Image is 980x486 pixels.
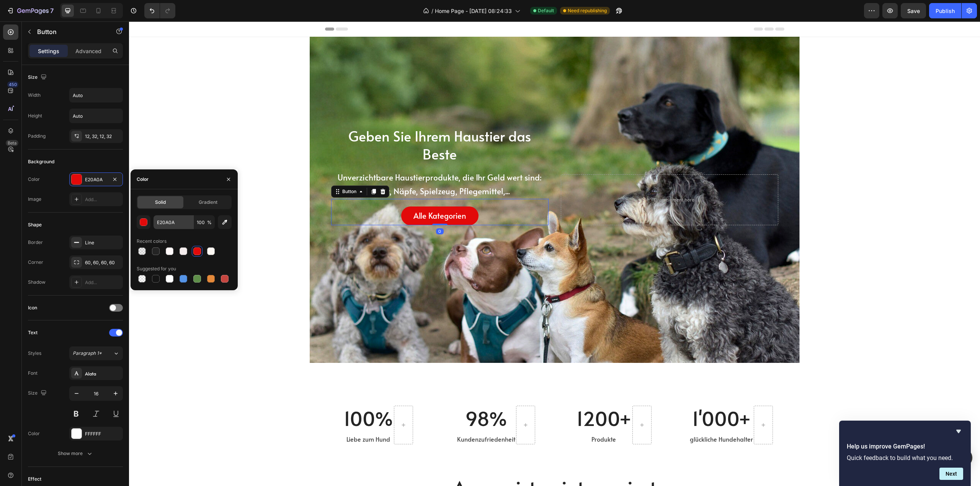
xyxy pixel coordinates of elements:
[75,47,101,55] p: Advanced
[85,196,121,203] div: Add...
[28,430,40,437] div: Color
[28,72,48,83] div: Size
[69,346,123,360] button: Paragraph 1*
[28,221,42,228] div: Shape
[199,199,217,206] span: Gradient
[129,21,980,486] iframe: Design area
[70,88,122,102] input: Auto
[85,133,121,140] div: 12, 32, 12, 32
[137,176,149,183] div: Color
[284,189,337,200] span: Alle Kategorien
[28,304,37,311] div: Icon
[137,265,176,272] div: Suggested for you
[38,47,59,55] p: Settings
[73,350,102,357] span: Paragraph 1*
[447,413,503,422] p: Produkte
[70,109,122,123] input: Auto
[939,468,963,480] button: Next question
[954,427,963,436] button: Hide survey
[214,384,265,409] h2: 100%
[847,442,963,451] h2: Help us improve GemPages!
[901,3,926,18] button: Save
[929,3,961,18] button: Publish
[212,167,229,174] div: Button
[50,6,54,15] p: 7
[196,453,655,478] h2: Am meisten interessiert
[28,196,41,203] div: Image
[209,150,413,175] span: Unverzichtbare Haustierprodukte, die Ihr Geld wert sind: Futter, Näpfe, Spielzeug, Pflegemittel,...
[28,370,38,377] div: Font
[28,259,43,266] div: Corner
[85,176,107,183] div: E20A0A
[431,7,433,15] span: /
[7,81,18,88] div: 450
[214,413,264,422] p: Liebe zum Hund
[85,370,121,377] div: Alata
[28,388,48,398] div: Size
[3,3,57,18] button: 7
[847,427,963,480] div: Help us improve GemPages!
[28,92,41,99] div: Width
[137,238,167,245] div: Recent colors
[560,384,625,409] h2: 1'000+
[155,199,166,206] span: Solid
[58,450,93,457] div: Show more
[37,27,102,36] p: Button
[207,219,212,226] span: %
[446,384,503,409] h2: 1200+
[847,454,963,462] p: Quick feedback to build what you need.
[85,239,121,246] div: Line
[28,279,46,286] div: Shadow
[435,7,512,15] span: Home Page - [DATE] 08:24:33
[85,431,121,437] div: FFFFFF
[85,279,121,286] div: Add...
[28,112,42,119] div: Height
[28,176,40,183] div: Color
[907,8,920,14] span: Save
[154,215,193,229] input: Eg: FFFFFF
[28,158,54,165] div: Background
[28,329,38,336] div: Text
[28,133,46,140] div: Padding
[327,384,387,409] h2: 98%
[525,176,565,182] div: Drop element here
[28,476,41,483] div: Effect
[328,413,386,422] p: Kundenzufriedenheit
[272,185,350,204] a: Alle Kategorien
[28,350,41,357] div: Styles
[85,259,121,266] div: 60, 60, 60, 60
[28,239,43,246] div: Border
[561,413,624,422] p: glückliche Hundehalter
[307,207,315,213] div: 0
[568,7,607,14] span: Need republishing
[28,447,123,460] button: Show more
[6,140,18,146] div: Beta
[936,7,955,15] div: Publish
[538,7,554,14] span: Default
[144,3,175,18] div: Undo/Redo
[219,105,402,142] span: Geben Sie Ihrem Haustier das Beste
